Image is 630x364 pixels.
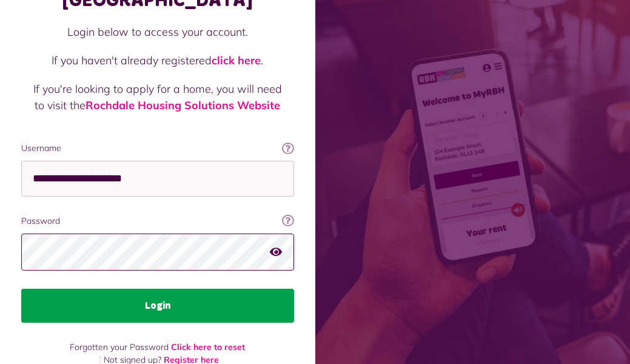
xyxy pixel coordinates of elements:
[33,24,282,40] p: Login below to access your account.
[212,53,261,67] a: click here
[33,52,282,69] p: If you haven't already registered .
[21,215,294,227] label: Password
[21,142,294,155] label: Username
[85,98,280,112] a: Rochdale Housing Solutions Website
[70,342,169,352] span: Forgotten your Password
[171,342,245,352] a: Click here to reset
[21,289,294,323] button: Login
[33,81,282,113] p: If you're looking to apply for a home, you will need to visit the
